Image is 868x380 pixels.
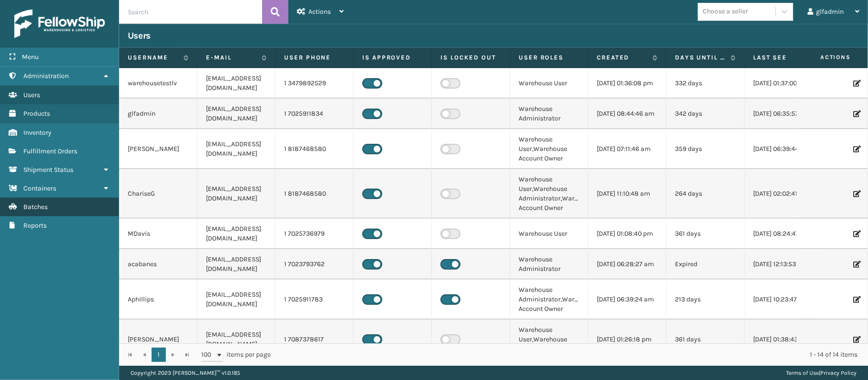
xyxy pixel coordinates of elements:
td: [DATE] 02:02:41 pm [745,169,823,219]
td: [EMAIL_ADDRESS][DOMAIN_NAME] [197,219,276,249]
img: logo [14,10,105,38]
td: Warehouse User,Warehouse Administrator [510,320,588,360]
span: Inventory [23,129,51,137]
td: [EMAIL_ADDRESS][DOMAIN_NAME] [197,280,276,320]
td: [DATE] 10:23:47 am [745,280,823,320]
td: [DATE] 08:44:46 am [588,99,666,129]
i: Edit [853,190,859,197]
label: User phone [284,53,345,62]
span: Administration [23,72,69,80]
a: Privacy Policy [820,370,857,376]
td: Aphillips [119,280,197,320]
td: 1 7025911783 [276,280,354,320]
label: Is Approved [362,53,423,62]
p: Copyright 2023 [PERSON_NAME]™ v 1.0.185 [131,366,240,380]
span: Actions [790,50,857,65]
td: [EMAIL_ADDRESS][DOMAIN_NAME] [197,129,276,169]
td: 1 7023793762 [276,249,354,280]
td: warehousetestlv [119,68,197,99]
td: [DATE] 12:13:53 pm [745,249,823,280]
td: glfadmin [119,99,197,129]
td: [DATE] 06:39:44 am [745,129,823,169]
div: | [786,366,857,380]
td: Expired [666,249,745,280]
td: Warehouse User [510,68,588,99]
td: 213 days [666,280,745,320]
td: acabanes [119,249,197,280]
label: User Roles [519,53,579,62]
i: Edit [853,230,859,237]
span: Users [23,91,40,99]
span: Menu [22,53,39,61]
td: [DATE] 06:28:27 am [588,249,666,280]
label: Is Locked Out [440,53,501,62]
td: [DATE] 06:35:57 am [745,99,823,129]
a: Terms of Use [786,370,819,376]
span: Shipment Status [23,166,73,174]
td: [DATE] 06:39:24 am [588,280,666,320]
label: E-mail [206,53,257,62]
td: 264 days [666,169,745,219]
td: 332 days [666,68,745,99]
td: Warehouse Administrator [510,249,588,280]
td: 1 7025911834 [276,99,354,129]
i: Edit [853,80,859,87]
span: Fulfillment Orders [23,147,77,155]
span: Actions [308,8,331,16]
td: 342 days [666,99,745,129]
td: Warehouse Administrator,Warehouse Account Owner [510,280,588,320]
i: Edit [853,261,859,268]
span: Containers [23,184,56,192]
td: Warehouse User [510,219,588,249]
div: 1 - 14 of 14 items [284,350,858,360]
td: 1 7087378617 [276,320,354,360]
td: Warehouse User,Warehouse Administrator,Warehouse Account Owner [510,169,588,219]
td: [EMAIL_ADDRESS][DOMAIN_NAME] [197,99,276,129]
td: [EMAIL_ADDRESS][DOMAIN_NAME] [197,320,276,360]
td: ChariseG [119,169,197,219]
td: [DATE] 01:26:18 pm [588,320,666,360]
td: [DATE] 01:38:43 pm [745,320,823,360]
label: Days until password expires [675,53,726,62]
td: [DATE] 01:08:40 pm [588,219,666,249]
td: [EMAIL_ADDRESS][DOMAIN_NAME] [197,68,276,99]
td: [EMAIL_ADDRESS][DOMAIN_NAME] [197,249,276,280]
span: Products [23,110,50,118]
label: Last Seen [753,53,804,62]
span: Batches [23,203,48,211]
td: Warehouse Administrator [510,99,588,129]
td: 361 days [666,320,745,360]
a: 1 [152,348,166,362]
td: 1 3479892529 [276,68,354,99]
h3: Users [128,30,151,41]
div: Choose a seller [703,7,748,17]
span: 100 [201,350,215,360]
i: Edit [853,336,859,343]
td: [DATE] 07:11:46 am [588,129,666,169]
td: 1 8187468580 [276,169,354,219]
span: Reports [23,221,47,230]
i: Edit [853,110,859,117]
i: Edit [853,146,859,152]
label: Username [128,53,179,62]
td: [PERSON_NAME] [119,129,197,169]
td: MDavis [119,219,197,249]
td: [EMAIL_ADDRESS][DOMAIN_NAME] [197,169,276,219]
td: 359 days [666,129,745,169]
td: [PERSON_NAME] [119,320,197,360]
td: 1 8187468580 [276,129,354,169]
td: 1 7025736979 [276,219,354,249]
td: [DATE] 01:36:08 pm [588,68,666,99]
td: [DATE] 08:24:47 am [745,219,823,249]
td: [DATE] 11:10:48 am [588,169,666,219]
td: [DATE] 01:37:00 pm [745,68,823,99]
td: Warehouse User,Warehouse Account Owner [510,129,588,169]
i: Edit [853,296,859,303]
td: 361 days [666,219,745,249]
span: items per page [201,348,271,362]
label: Created [597,53,648,62]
